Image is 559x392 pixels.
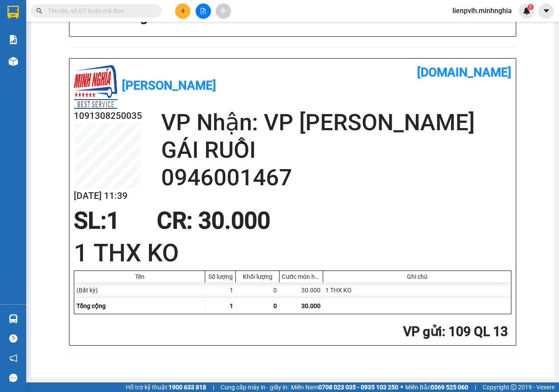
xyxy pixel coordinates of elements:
[220,8,226,14] span: aim
[511,384,517,390] span: copyright
[301,302,321,309] span: 30.000
[405,382,468,392] span: Miền Bắc
[76,273,203,280] div: Tên
[161,109,511,136] h2: VP Nhận: VP [PERSON_NAME]
[318,384,398,391] strong: 0708 023 035 - 0935 103 250
[9,314,18,323] img: warehouse-icon
[282,273,321,280] div: Cước món hàng
[7,6,19,19] img: logo-vxr
[9,57,18,66] img: warehouse-icon
[207,273,233,280] div: Số lượng
[4,19,166,30] li: 01 [PERSON_NAME]
[180,8,186,14] span: plus
[230,302,233,309] span: 1
[74,207,107,234] span: SL:
[529,4,532,10] span: 1
[403,324,442,339] span: VP gửi
[9,334,17,343] span: question-circle
[325,273,509,280] div: Ghi chú
[74,109,142,123] h2: 1091308250035
[445,5,519,16] span: lienpvlh.minhnghia
[4,30,166,41] li: 02523854854
[475,382,476,392] span: |
[542,7,550,15] span: caret-down
[74,189,142,203] h2: [DATE] 11:39
[273,302,277,309] span: 0
[200,8,206,14] span: file-add
[76,302,106,309] span: Tổng cộng
[175,3,190,19] button: plus
[50,21,57,28] span: environment
[236,282,279,298] div: 0
[528,4,534,10] sup: 1
[36,8,42,14] span: search
[169,384,206,391] strong: 1900 633 818
[50,6,124,17] b: [PERSON_NAME]
[417,65,511,80] b: [DOMAIN_NAME]
[279,282,323,298] div: 30.000
[126,382,206,392] span: Hỗ trợ kỹ thuật:
[48,6,151,16] input: Tìm tên, số ĐT hoặc mã đơn
[196,3,211,19] button: file-add
[213,382,214,392] span: |
[74,65,117,109] img: logo.jpg
[431,384,468,391] strong: 0369 525 060
[238,273,277,280] div: Khối lượng
[107,207,120,234] span: 1
[9,354,17,362] span: notification
[538,3,554,19] button: caret-down
[161,136,511,164] h2: GÁI RUỒI
[523,7,531,15] img: icon-new-feature
[161,164,511,191] h2: 0946001467
[221,382,289,392] span: Cung cấp máy in - giấy in:
[9,374,17,382] span: message
[323,282,511,298] div: 1 THX KO
[9,35,18,44] img: solution-icon
[4,55,88,69] b: GỬI : 109 QL 13
[122,78,216,93] b: [PERSON_NAME]
[216,3,231,19] button: aim
[74,282,205,298] div: (Bất kỳ)
[74,236,511,270] h1: 1 THX KO
[74,323,508,341] h2: : 109 QL 13
[50,32,57,39] span: phone
[157,207,270,234] span: CR : 30.000
[400,385,403,389] span: ⚪️
[4,4,48,48] img: logo.jpg
[205,282,236,298] div: 1
[291,382,398,392] span: Miền Nam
